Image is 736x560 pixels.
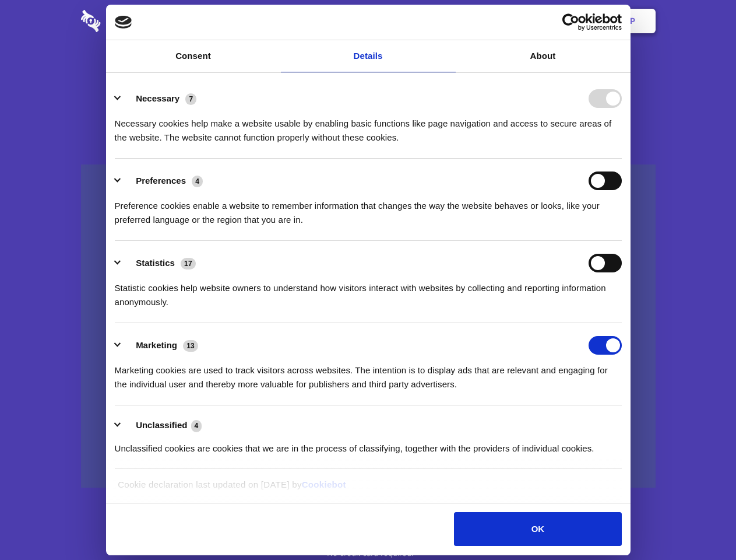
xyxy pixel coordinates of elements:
a: Wistia video thumbnail [81,164,656,488]
div: Statistic cookies help website owners to understand how visitors interact with websites by collec... [115,272,622,309]
span: 13 [183,340,198,352]
button: Necessary (7) [115,89,204,108]
iframe: Drift Widget Chat Controller [678,502,722,546]
h4: Auto-redaction of sensitive data, encrypted data sharing and self-destructing private chats. Shar... [81,106,656,145]
div: Necessary cookies help make a website usable by enabling basic functions like page navigation and... [115,108,622,145]
span: 4 [191,420,202,432]
button: Unclassified (4) [115,418,209,433]
label: Statistics [136,258,175,268]
a: Cookiebot [302,480,346,489]
a: Usercentrics Cookiebot - opens in a new window [520,13,622,31]
div: Marketing cookies are used to track visitors across websites. The intention is to display ads tha... [115,355,622,391]
div: Unclassified cookies are cookies that we are in the process of classifying, together with the pro... [115,433,622,456]
label: Marketing [136,340,177,350]
h1: Eliminate Slack Data Loss. [81,52,656,94]
a: About [456,40,631,72]
span: 17 [181,258,196,269]
button: Marketing (13) [115,336,206,355]
span: 4 [192,176,203,187]
button: Preferences (4) [115,171,210,190]
button: OK [454,512,621,546]
div: Preference cookies enable a website to remember information that changes the way the website beha... [115,190,622,227]
label: Preferences [136,176,186,185]
a: Consent [106,40,281,72]
img: logo-wordmark-white-trans-d4663122ce5f474addd5e946df7df03e33cb6a1c49d2221995e7729f52c070b2.svg [81,10,181,32]
a: Login [529,3,579,39]
a: Contact [473,3,526,39]
img: logo [115,16,132,29]
a: Pricing [342,3,393,39]
div: Cookie declaration last updated on [DATE] by [109,478,627,501]
label: Necessary [136,93,179,103]
button: Statistics (17) [115,254,203,272]
span: 7 [185,93,196,105]
a: Details [281,40,456,72]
